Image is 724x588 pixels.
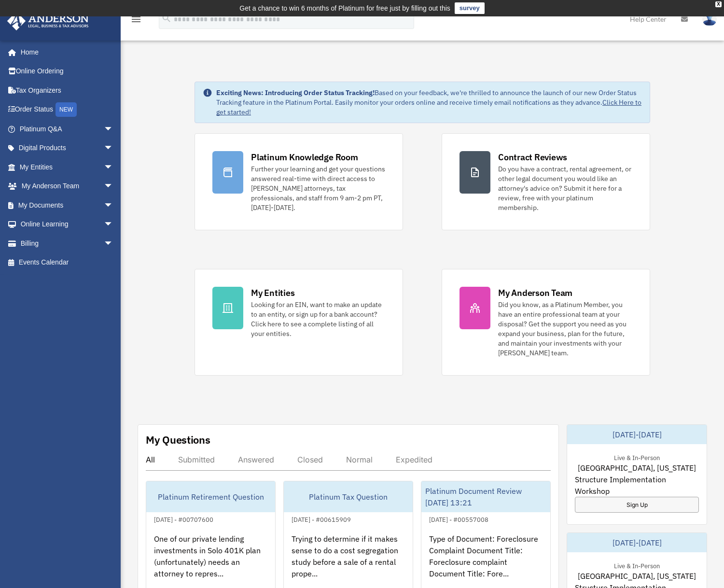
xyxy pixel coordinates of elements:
[195,269,403,376] a: My Entities Looking for an EIN, want to make an update to an entity, or sign up for a bank accoun...
[575,474,699,497] span: Structure Implementation Workshop
[104,139,123,158] span: arrow_drop_down
[7,100,128,120] a: Order StatusNEW
[7,81,128,100] a: Tax Organizers
[575,497,699,513] a: Sign Up
[284,481,413,512] div: Platinum Tax Question
[498,151,567,163] div: Contract Reviews
[7,62,128,81] a: Online Ordering
[284,514,359,524] div: [DATE] - #00615909
[251,151,358,163] div: Platinum Knowledge Room
[455,2,485,14] a: survey
[146,455,155,464] div: All
[7,253,128,272] a: Events Calendar
[297,455,323,464] div: Closed
[421,514,496,524] div: [DATE] - #00557008
[251,164,385,212] div: Further your learning and get your questions answered real-time with direct access to [PERSON_NAM...
[104,177,123,196] span: arrow_drop_down
[498,164,632,212] div: Do you have a contract, rental agreement, or other legal document you would like an attorney's ad...
[104,196,123,215] span: arrow_drop_down
[178,455,215,464] div: Submitted
[442,269,650,376] a: My Anderson Team Did you know, as a Platinum Member, you have an entire professional team at your...
[578,570,696,582] span: [GEOGRAPHIC_DATA], [US_STATE]
[421,481,550,512] div: Platinum Document Review [DATE] 13:21
[4,12,92,30] img: Anderson Advisors Platinum Portal
[7,157,128,177] a: My Entitiesarrow_drop_down
[104,119,123,139] span: arrow_drop_down
[715,1,722,7] div: close
[238,455,274,464] div: Answered
[251,300,385,338] div: Looking for an EIN, want to make an update to an entity, or sign up for a bank account? Click her...
[130,17,142,25] a: menu
[7,215,128,234] a: Online Learningarrow_drop_down
[567,425,707,444] div: [DATE]-[DATE]
[146,514,221,524] div: [DATE] - #00707600
[396,455,432,464] div: Expedited
[606,452,668,462] div: Live & In-Person
[239,2,450,14] div: Get a chance to win 6 months of Platinum for free just by filling out this
[346,455,373,464] div: Normal
[7,196,128,215] a: My Documentsarrow_drop_down
[7,119,128,139] a: Platinum Q&Aarrow_drop_down
[578,462,696,474] span: [GEOGRAPHIC_DATA], [US_STATE]
[216,88,375,97] strong: Exciting News: Introducing Order Status Tracking!
[146,481,275,512] div: Platinum Retirement Question
[104,215,123,235] span: arrow_drop_down
[498,287,572,299] div: My Anderson Team
[567,533,707,552] div: [DATE]-[DATE]
[606,560,668,570] div: Live & In-Person
[216,88,642,117] div: Based on your feedback, we're thrilled to announce the launch of our new Order Status Tracking fe...
[702,12,717,26] img: User Pic
[161,13,172,24] i: search
[7,234,128,253] a: Billingarrow_drop_down
[216,98,641,116] a: Click Here to get started!
[7,42,123,62] a: Home
[104,157,123,177] span: arrow_drop_down
[7,139,128,158] a: Digital Productsarrow_drop_down
[56,102,77,117] div: NEW
[7,177,128,196] a: My Anderson Teamarrow_drop_down
[146,433,210,447] div: My Questions
[104,234,123,253] span: arrow_drop_down
[130,14,142,25] i: menu
[498,300,632,358] div: Did you know, as a Platinum Member, you have an entire professional team at your disposal? Get th...
[251,287,294,299] div: My Entities
[442,133,650,230] a: Contract Reviews Do you have a contract, rental agreement, or other legal document you would like...
[195,133,403,230] a: Platinum Knowledge Room Further your learning and get your questions answered real-time with dire...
